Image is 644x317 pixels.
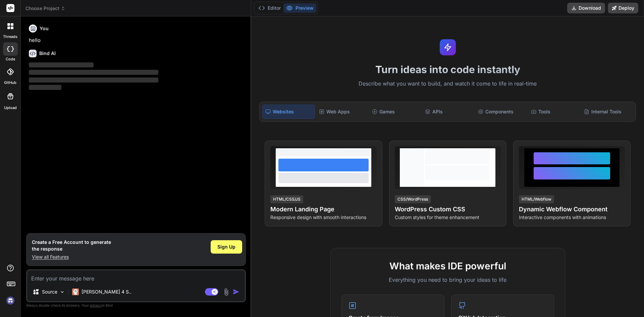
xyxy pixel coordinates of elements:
[3,34,17,40] label: threads
[567,3,605,13] button: Download
[39,50,56,57] h6: Bind AI
[72,288,79,295] img: Claude 4 Sonnet
[341,276,554,284] p: Everything you need to bring your ideas to life
[528,105,580,119] div: Tools
[581,105,633,119] div: Internal Tools
[395,214,501,221] p: Custom styles for theme enhancement
[519,214,625,221] p: Interactive components with animations
[222,288,230,296] img: attachment
[475,105,527,119] div: Components
[25,5,65,12] span: Choose Project
[256,3,283,13] button: Editor
[283,3,316,13] button: Preview
[519,195,554,203] div: HTML/Webflow
[270,214,376,221] p: Responsive design with smooth interactions
[29,37,245,44] p: hello
[90,303,102,307] span: privacy
[59,289,65,295] img: Pick Models
[316,105,368,119] div: Web Apps
[270,195,303,203] div: HTML/CSS/JS
[29,62,94,67] span: ‌
[6,56,15,62] label: code
[270,205,376,214] h4: Modern Landing Page
[26,302,246,309] p: Always double-check its answers. Your in Bind
[422,105,474,119] div: APIs
[341,259,554,273] h2: What makes IDE powerful
[5,295,16,306] img: signin
[32,254,111,260] p: View all Features
[395,195,431,203] div: CSS/WordPress
[255,80,640,88] p: Describe what you want to build, and watch it come to life in real-time
[395,205,501,214] h4: WordPress Custom CSS
[233,288,239,295] img: icon
[29,85,61,90] span: ‌
[42,288,57,295] p: Source
[608,3,638,13] button: Deploy
[32,239,111,252] h1: Create a Free Account to generate the response
[369,105,421,119] div: Games
[519,205,625,214] h4: Dynamic Webflow Component
[40,25,49,32] h6: You
[4,105,17,111] label: Upload
[29,77,158,83] span: ‌
[217,244,235,250] span: Sign Up
[82,288,131,295] p: [PERSON_NAME] 4 S..
[4,80,16,86] label: GitHub
[255,63,640,75] h1: Turn ideas into code instantly
[262,105,315,119] div: Websites
[29,70,158,75] span: ‌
